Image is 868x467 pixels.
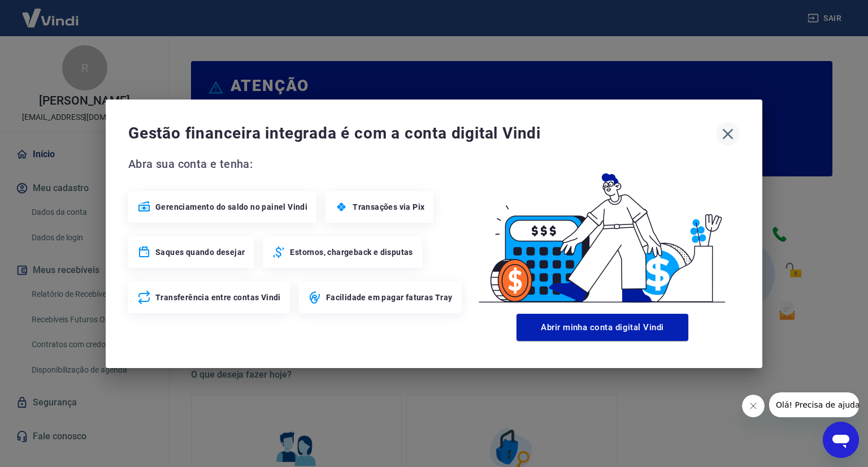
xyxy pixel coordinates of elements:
[7,8,95,17] span: Olá! Precisa de ajuda?
[128,155,465,173] span: Abra sua conta e tenha:
[155,201,307,213] span: Gerenciamento do saldo no painel Vindi
[823,422,859,458] iframe: Botão para abrir a janela de mensagens
[353,201,424,213] span: Transações via Pix
[290,247,413,258] span: Estornos, chargeback e disputas
[465,155,740,309] img: Good Billing
[155,292,281,303] span: Transferência entre contas Vindi
[128,122,716,145] span: Gestão financeira integrada é com a conta digital Vindi
[517,314,688,341] button: Abrir minha conta digital Vindi
[155,247,245,258] span: Saques quando desejar
[326,292,453,303] span: Facilidade em pagar faturas Tray
[769,392,859,417] iframe: Mensagem da empresa
[742,395,765,417] iframe: Fechar mensagem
